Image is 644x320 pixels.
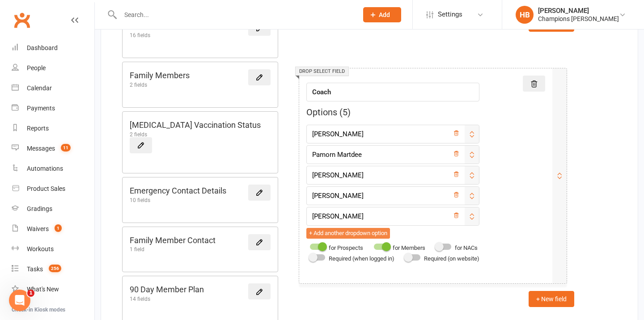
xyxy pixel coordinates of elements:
button: Add [363,7,401,22]
a: Gradings [12,199,94,219]
span: Add [379,11,390,18]
h5: [MEDICAL_DATA] Vaccination Status [130,119,261,132]
a: Edit this form section [248,283,271,299]
div: Reports [27,125,49,132]
a: Product Sales [12,179,94,199]
span: for NACs [455,244,478,251]
div: 14 fields [130,296,204,302]
div: 1 field [130,247,216,252]
input: Enter option [306,166,479,185]
div: Tasks [27,265,43,273]
div: People [27,64,46,72]
a: Edit this form section [130,137,152,153]
span: Required (when logged in) [329,255,394,262]
div: 2 fields [130,132,261,137]
a: Waivers 1 [12,219,94,239]
div: What's New [27,286,59,293]
h5: Family Member Contact [130,234,216,247]
div: Calendar [27,84,52,92]
a: Reports [12,118,94,139]
span: Settings [438,4,462,25]
div: Messages [27,145,55,152]
div: Champions [PERSON_NAME] [538,15,619,23]
input: Search... [118,8,352,21]
span: 5 [343,107,347,118]
span: Required (on website) [424,255,479,262]
a: What's New [12,279,94,299]
a: Clubworx [11,9,33,31]
span: for Prospects [329,244,363,251]
span: 1 [55,224,62,232]
a: Edit this form section [248,69,271,85]
a: Dashboard [12,38,94,58]
div: Workouts [27,245,54,253]
a: Messages 11 [12,139,94,159]
a: Payments [12,98,94,118]
button: + Add another dropdown option [306,228,390,239]
div: 10 fields [130,198,226,203]
div: HB [516,6,534,24]
a: Workouts [12,239,94,259]
a: Calendar [12,78,94,98]
span: 11 [61,144,71,152]
h5: Emergency Contact Details [130,185,226,198]
div: Options ( ) [306,105,479,119]
div: Automations [27,165,63,172]
span: for Members [393,244,425,251]
input: Enter option [306,207,479,226]
div: 2 fields [130,82,190,88]
iframe: Intercom live chat [9,290,30,311]
a: Edit this form section [248,234,271,250]
input: Enter option [306,145,479,164]
a: Edit this form section [248,185,271,201]
div: Payments [27,105,55,112]
h5: Family Members [130,69,190,82]
span: 1 [27,290,34,297]
button: + New field [529,291,574,307]
div: Product Sales [27,185,65,192]
input: Enter option [306,186,479,205]
div: [PERSON_NAME] [538,7,619,15]
a: Automations [12,159,94,179]
button: Delete this field [523,76,545,92]
div: Drop select fieldOptions (5)+ Add another dropdown optionfor Prospectsfor Membersfor NACsRequired... [299,68,568,284]
input: Enter option [306,125,479,143]
a: People [12,58,94,78]
div: Waivers [27,225,49,232]
div: Gradings [27,205,52,212]
div: Drop select field [295,67,349,76]
div: Dashboard [27,44,58,51]
input: Enter field label [306,83,479,101]
a: Tasks 256 [12,259,94,279]
span: 256 [49,265,61,272]
h5: 90 Day Member Plan [130,283,204,296]
div: 16 fields [130,33,201,38]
